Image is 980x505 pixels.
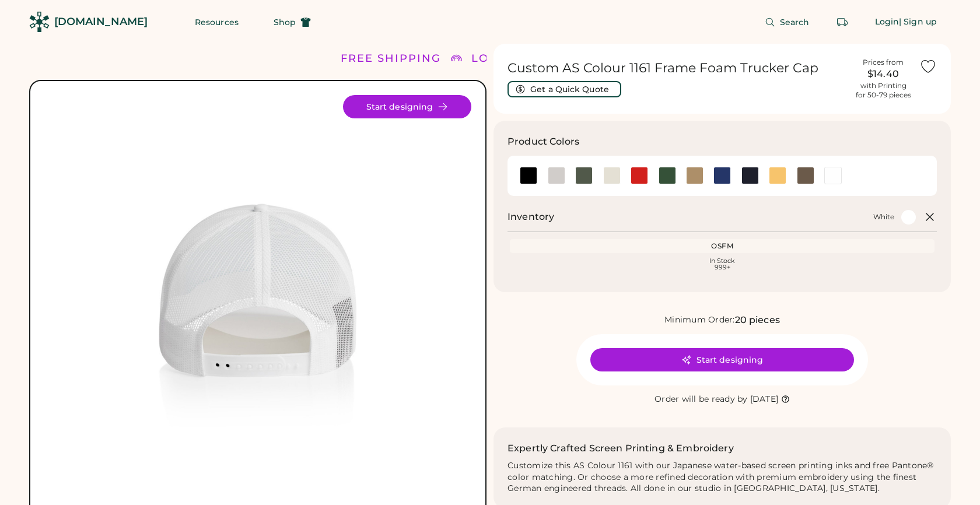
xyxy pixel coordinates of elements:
[508,60,847,76] h1: Custom AS Colour 1161 Frame Foam Trucker Cap
[508,81,621,97] button: Get a Quick Quote
[260,10,325,34] button: Shop
[29,12,50,32] img: Rendered Logo - Screens
[512,241,932,251] div: OSFM
[780,18,810,26] span: Search
[664,314,735,326] div: Minimum Order:
[341,51,441,66] div: FREE SHIPPING
[508,210,554,224] h2: Inventory
[508,135,579,149] h3: Product Colors
[854,67,912,81] div: $14.40
[508,460,937,495] div: Customize this AS Colour 1161 with our Japanese water-based screen printing inks and free Pantone...
[831,10,854,34] button: Retrieve an order
[54,15,148,29] div: [DOMAIN_NAME]
[735,313,780,327] div: 20 pieces
[750,394,779,405] div: [DATE]
[343,95,471,118] button: Start designing
[471,51,589,66] div: LOWER 48 STATES
[274,18,296,26] span: Shop
[181,10,253,34] button: Resources
[654,394,748,405] div: Order will be ready by
[508,441,734,455] h2: Expertly Crafted Screen Printing & Embroidery
[899,16,937,28] div: | Sign up
[751,10,824,34] button: Search
[863,58,904,67] div: Prices from
[590,348,854,371] button: Start designing
[512,258,932,271] div: In Stock 999+
[856,81,911,100] div: with Printing for 50-79 pieces
[875,16,900,28] div: Login
[873,212,894,222] div: White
